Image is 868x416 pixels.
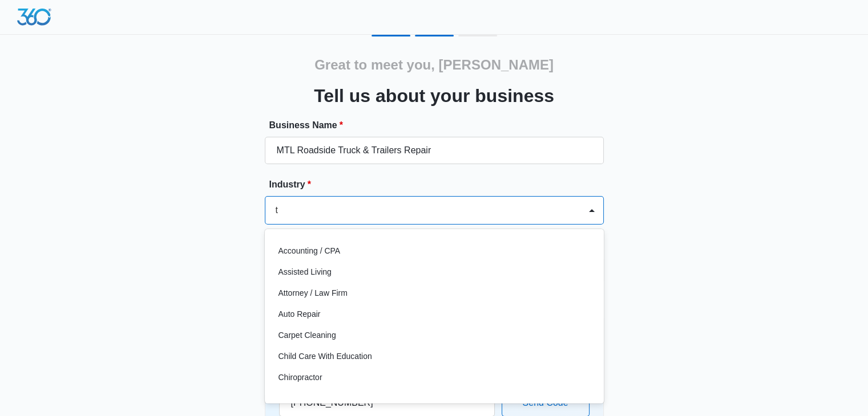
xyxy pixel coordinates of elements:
p: Attorney / Law Firm [278,287,348,299]
p: Consultant [278,393,317,405]
h2: Great to meet you, [PERSON_NAME] [314,55,554,75]
p: Child Care With Education [278,350,372,362]
label: Business Name [269,119,608,132]
input: e.g. Jane's Plumbing [265,137,604,164]
p: Assisted Living [278,266,332,278]
p: Carpet Cleaning [278,329,336,341]
h3: Tell us about your business [314,82,554,109]
label: Industry [269,178,608,191]
p: Chiropractor [278,372,322,384]
p: Accounting / CPA [278,245,341,257]
p: Auto Repair [278,308,321,320]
